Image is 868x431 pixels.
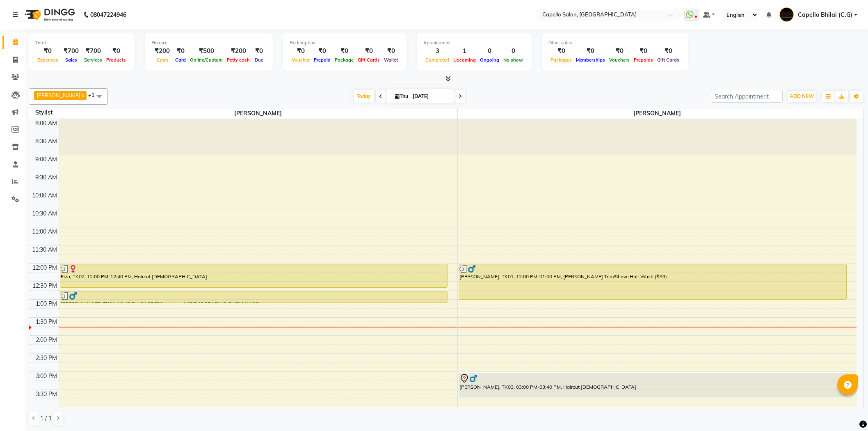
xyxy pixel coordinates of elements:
[30,191,59,200] div: 10:00 AM
[423,39,525,46] div: Appointment
[459,373,846,396] div: [PERSON_NAME], TK03, 03:00 PM-03:40 PM, Haircut [DEMOGRAPHIC_DATA]
[30,245,59,254] div: 11:30 AM
[478,46,501,56] div: 0
[31,264,59,272] div: 12:00 PM
[423,46,451,56] div: 3
[253,57,265,63] span: Due
[356,57,382,63] span: Gift Cards
[60,291,447,303] div: [PERSON_NAME], TK01, 12:45 PM-01:05 PM, hair wash [DEMOGRAPHIC_DATA] (₹199)
[354,90,374,103] span: Today
[607,46,632,56] div: ₹0
[655,57,681,63] span: Gift Cards
[451,57,478,63] span: Upcoming
[173,57,188,63] span: Card
[90,3,126,26] b: 08047224946
[451,46,478,56] div: 1
[501,46,525,56] div: 0
[34,119,59,128] div: 8:00 AM
[574,46,607,56] div: ₹0
[30,209,59,218] div: 10:30 AM
[151,39,266,46] div: Finance
[632,46,655,56] div: ₹0
[155,57,170,63] span: Cash
[312,57,333,63] span: Prepaid
[574,57,607,63] span: Memberships
[30,227,59,236] div: 11:00 AM
[798,11,852,19] span: Capello Bhilai (C.G)
[632,57,655,63] span: Prepaids
[34,300,59,308] div: 1:00 PM
[88,92,101,98] span: +1
[548,57,574,63] span: Packages
[60,264,447,287] div: Fiza, TK02, 12:00 PM-12:40 PM, Haircut [DEMOGRAPHIC_DATA]
[225,57,252,63] span: Petty cash
[410,90,451,103] input: 2025-09-04
[34,318,59,326] div: 1:30 PM
[82,57,104,63] span: Services
[80,92,84,99] a: x
[35,46,60,56] div: ₹0
[458,108,857,119] span: [PERSON_NAME]
[312,46,333,56] div: ₹0
[34,390,59,399] div: 3:30 PM
[548,46,574,56] div: ₹0
[607,57,632,63] span: Vouchers
[34,354,59,362] div: 2:30 PM
[478,57,501,63] span: Ongoing
[382,46,400,56] div: ₹0
[290,57,312,63] span: Voucher
[82,46,104,56] div: ₹700
[104,57,128,63] span: Products
[151,46,173,56] div: ₹200
[779,7,794,22] img: Capello Bhilai (C.G)
[37,92,80,99] span: [PERSON_NAME]
[655,46,681,56] div: ₹0
[393,93,410,99] span: Thu
[35,39,128,46] div: Total
[423,57,451,63] span: Completed
[711,90,783,103] input: Search Appointment
[21,3,77,26] img: logo
[356,46,382,56] div: ₹0
[333,46,356,56] div: ₹0
[63,57,79,63] span: Sales
[40,414,52,423] span: 1 / 1
[34,155,59,164] div: 9:00 AM
[501,57,525,63] span: No show
[60,46,82,56] div: ₹700
[790,93,814,99] span: ADD NEW
[34,173,59,182] div: 9:30 AM
[173,46,188,56] div: ₹0
[34,372,59,381] div: 3:00 PM
[188,46,225,56] div: ₹500
[290,39,400,46] div: Redemption
[459,264,846,299] div: [PERSON_NAME], TK01, 12:00 PM-01:00 PM, [PERSON_NAME] Trim/Shave,Hair Wash (₹99)
[290,46,312,56] div: ₹0
[333,57,356,63] span: Package
[225,46,252,56] div: ₹200
[834,398,860,423] iframe: chat widget
[31,282,59,290] div: 12:30 PM
[548,39,681,46] div: Other sales
[252,46,266,56] div: ₹0
[788,91,816,102] button: ADD NEW
[104,46,128,56] div: ₹0
[59,108,458,119] span: [PERSON_NAME]
[34,137,59,146] div: 8:30 AM
[29,108,59,117] div: Stylist
[34,336,59,344] div: 2:00 PM
[188,57,225,63] span: Online/Custom
[35,57,60,63] span: Expenses
[382,57,400,63] span: Wallet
